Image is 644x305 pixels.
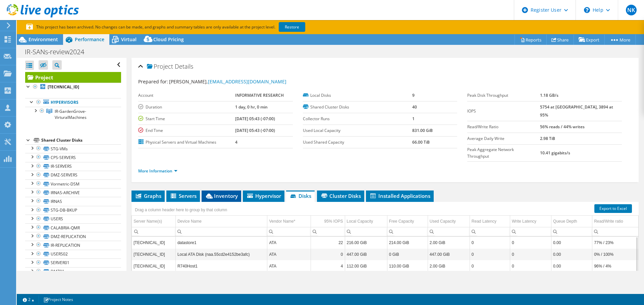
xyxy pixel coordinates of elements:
[39,295,78,304] a: Project Notes
[147,63,173,70] span: Project
[267,227,311,236] td: Column Vendor Name*, Filter cell
[345,237,387,248] td: Column Local Capacity, Value 216.00 GiB
[510,260,551,272] td: Column Write Latency, Value 0
[551,216,592,227] td: Queue Depth Column
[41,136,121,144] div: Shared Cluster Disks
[428,227,470,236] td: Column Used Capacity, Filter cell
[551,260,592,272] td: Column Queue Depth, Value 0.00
[25,206,121,215] a: STG-DB-BKUP
[387,260,428,272] td: Column Free Capacity, Value 110.00 GiB
[345,260,387,272] td: Column Local Capacity, Value 112.00 GiB
[25,179,121,188] a: Vormetric-DSM
[345,227,387,236] td: Column Local Capacity, Filter cell
[25,241,121,249] a: IR-REPLICATION
[25,232,121,241] a: DMZ-REPLICATION
[267,237,311,248] td: Column Vendor Name*, Value ATA
[18,295,39,304] a: 2
[412,139,430,145] b: 66.00 TiB
[387,237,428,248] td: Column Free Capacity, Value 214.00 GiB
[369,193,430,199] span: Installed Applications
[584,7,590,13] svg: \n
[540,136,555,141] b: 2.98 TiB
[170,193,197,199] span: Servers
[347,217,373,225] div: Local Capacity
[574,34,605,45] a: Export
[510,216,551,227] td: Write Latency Column
[25,171,121,179] a: DMZ-SERVERS
[546,34,574,45] a: Share
[512,217,536,225] div: Write Latency
[235,92,284,98] b: INFORMATIVE RESEARCH
[235,139,237,145] b: 4
[626,5,637,15] span: NK
[205,193,238,199] span: Inventory
[25,153,121,162] a: CPS-SERVERS
[132,237,175,248] td: Column Server Name(s), Value 172.23.10.60
[267,248,311,260] td: Column Vendor Name*, Value ATA
[470,260,510,272] td: Column Read Latency, Value 0
[311,260,345,272] td: Column 95% IOPS, Value 4
[138,168,177,174] a: More Information
[311,248,345,260] td: Column 95% IOPS, Value 0
[311,237,345,248] td: Column 95% IOPS, Value 22
[22,48,95,56] h1: IR-SANs-review2024
[303,127,412,134] label: Used Local Capacity
[25,144,121,153] a: STG-VMs
[175,62,193,70] span: Details
[412,128,433,133] b: 831.00 GiB
[133,205,229,215] div: Drag a column header here to group by that column
[279,22,305,32] a: Restore
[175,227,267,236] td: Column Device Name, Filter cell
[303,116,412,122] label: Collector Runs
[138,78,168,85] label: Prepared for:
[428,260,470,272] td: Column Used Capacity, Value 2.00 GiB
[320,193,361,199] span: Cluster Disks
[467,108,540,115] label: IOPS
[25,72,121,83] a: Project
[26,23,355,31] p: This project has been archived. No changes can be made, and graphs and summary tables are only av...
[467,92,540,99] label: Peak Disk Throughput
[551,227,592,236] td: Column Queue Depth, Filter cell
[169,78,286,85] span: [PERSON_NAME],
[153,36,184,43] span: Cloud Pricing
[132,227,175,236] td: Column Server Name(s), Filter cell
[235,104,268,110] b: 1 day, 0 hr, 0 min
[412,92,415,98] b: 9
[55,108,87,120] span: IR-GardenGrove-VirturalMachines
[592,216,638,227] td: Read/Write ratio Column
[25,197,121,206] a: IRNAS
[553,217,577,225] div: Queue Depth
[132,260,175,272] td: Column Server Name(s), Value 172.23.10.52
[269,217,295,225] div: Vendor Name*
[138,92,235,99] label: Account
[246,193,281,199] span: Hypervisor
[303,104,412,110] label: Shared Cluster Disks
[428,216,470,227] td: Used Capacity Column
[138,104,235,110] label: Duration
[551,248,592,260] td: Column Queue Depth, Value 0.00
[25,267,121,276] a: DMZ01
[428,237,470,248] td: Column Used Capacity, Value 2.00 GiB
[303,92,412,99] label: Local Disks
[138,116,235,122] label: Start Time
[604,34,636,45] a: More
[387,248,428,260] td: Column Free Capacity, Value 0 GiB
[592,248,638,260] td: Column Read/Write ratio, Value 0% / 100%
[235,116,275,122] b: [DATE] 05:43 (-07:00)
[303,139,412,146] label: Used Shared Capacity
[345,216,387,227] td: Local Capacity Column
[25,162,121,171] a: IR-SERVERS
[510,248,551,260] td: Column Write Latency, Value 0
[132,248,175,260] td: Column Server Name(s), Value 172.23.10.60
[25,258,121,267] a: SERVER01
[267,216,311,227] td: Vendor Name* Column
[470,227,510,236] td: Column Read Latency, Filter cell
[311,216,345,227] td: 95% IOPS Column
[470,237,510,248] td: Column Read Latency, Value 0
[25,83,121,91] a: [TECHNICAL_ID]
[132,216,175,227] td: Server Name(s) Column
[594,204,632,213] a: Export to Excel
[594,217,623,225] div: Read/Write ratio
[510,237,551,248] td: Column Write Latency, Value 0
[25,215,121,223] a: USERS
